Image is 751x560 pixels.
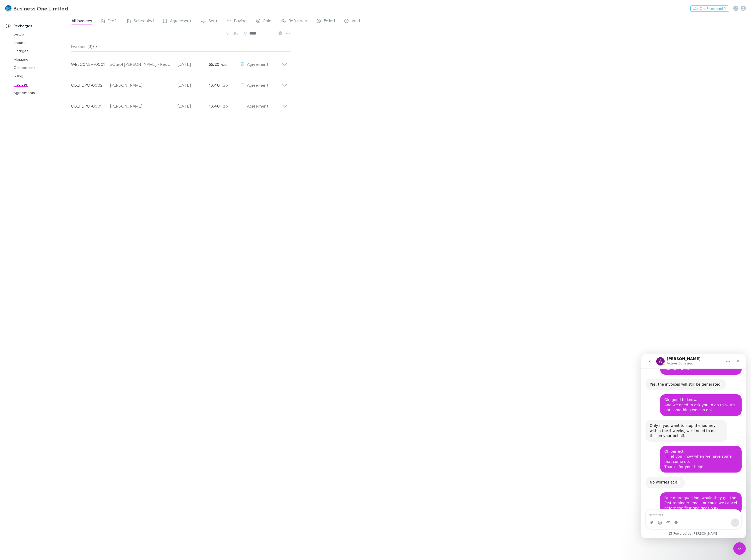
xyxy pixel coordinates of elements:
span: Scheduled [134,18,154,25]
p: [DATE] [178,103,209,109]
p: [DATE] [178,82,209,88]
span: Sent [209,18,217,25]
a: Billing [8,72,76,80]
a: Invoices [8,80,76,89]
h3: Business One Limited [14,5,68,11]
div: OIXJFDPO-0001[PERSON_NAME][DATE]18.40 NZDAgreement [67,93,292,114]
span: Agreement [247,103,268,108]
span: Paid [263,18,271,25]
a: Connections [8,63,76,72]
span: All invoices [72,18,92,25]
span: NZD [221,104,228,108]
p: OIXJFDPO-0002 [71,82,110,88]
a: Setup [8,30,76,38]
a: Agreements [8,89,76,97]
strong: 18.40 [209,103,220,109]
strong: 55.20 [209,62,220,67]
strong: 18.40 [209,82,220,88]
a: Recharges [1,22,76,30]
a: Charges [8,47,76,55]
span: Agreement [170,18,191,25]
div: WBEC0N5H-0001xCarol [PERSON_NAME] - Rechargly[DATE]55.20 NZDAgreement [67,52,292,73]
span: Void [352,18,360,25]
button: Filter [223,30,243,37]
span: NZD [221,84,228,87]
span: Paying [234,18,247,25]
a: Mapping [8,55,76,63]
button: Got Feedback? [690,5,729,12]
span: Failed [324,18,335,25]
div: OIXJFDPO-0002[PERSON_NAME][DATE]18.40 NZDAgreement [67,73,292,93]
span: Refunded [289,18,307,25]
span: NZD [221,63,228,67]
div: [PERSON_NAME] [110,103,172,109]
a: Business One Limited [2,2,71,15]
div: [PERSON_NAME] [110,82,172,88]
img: Business One Limited's Logo [5,5,11,11]
iframe: Intercom live chat [641,354,746,538]
span: Draft [108,18,118,25]
p: [DATE] [178,61,209,67]
a: Imports [8,38,76,47]
p: OIXJFDPO-0001 [71,103,110,109]
div: xCarol [PERSON_NAME] - Rechargly [110,61,172,67]
p: WBEC0N5H-0001 [71,61,110,67]
span: Agreement [247,82,268,87]
span: Agreement [247,62,268,67]
iframe: Intercom live chat [733,542,746,555]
